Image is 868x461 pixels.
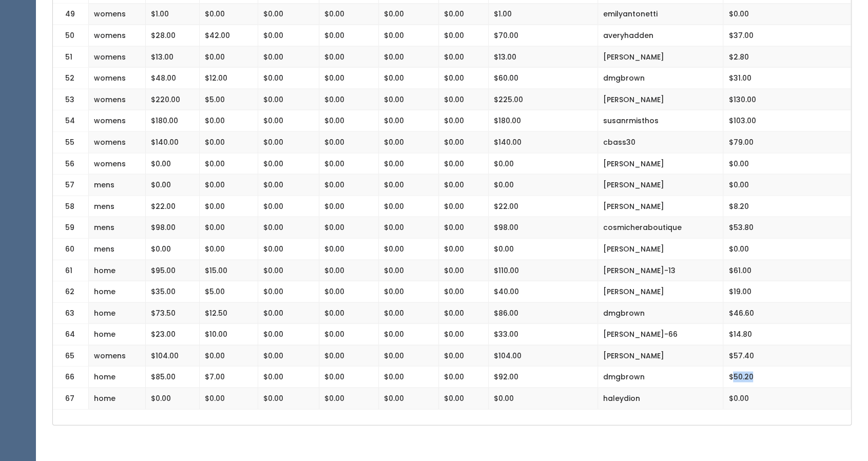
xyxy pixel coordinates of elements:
td: womens [89,88,146,110]
td: $0.00 [145,387,199,409]
td: 62 [53,281,89,302]
td: $60.00 [488,67,598,89]
td: $0.00 [258,323,319,345]
td: $0.00 [319,152,379,174]
td: $0.00 [319,387,379,409]
td: $0.00 [379,302,439,323]
td: $0.00 [379,259,439,281]
td: $0.00 [379,67,439,89]
td: $70.00 [488,25,598,46]
td: $0.00 [438,110,488,131]
td: womens [89,3,146,25]
td: $14.80 [723,323,851,345]
td: $0.00 [488,152,598,174]
td: $0.00 [319,238,379,259]
td: womens [89,110,146,131]
td: $0.00 [438,281,488,302]
td: $0.00 [319,302,379,323]
td: $0.00 [199,110,258,131]
td: $86.00 [488,302,598,323]
td: 64 [53,323,89,345]
td: $0.00 [319,46,379,67]
td: $0.00 [379,88,439,110]
td: 63 [53,302,89,323]
td: $0.00 [319,88,379,110]
td: $73.50 [145,302,199,323]
td: home [89,387,146,409]
td: $35.00 [145,281,199,302]
td: $0.00 [319,366,379,388]
td: $79.00 [723,131,851,153]
td: $0.00 [258,217,319,238]
td: $57.40 [723,344,851,366]
td: $0.00 [199,174,258,196]
td: [PERSON_NAME] [598,195,723,217]
td: $0.00 [438,366,488,388]
td: $98.00 [145,217,199,238]
td: 51 [53,46,89,67]
td: dmgbrown [598,302,723,323]
td: $0.00 [379,344,439,366]
td: $0.00 [258,302,319,323]
td: $0.00 [258,110,319,131]
td: $103.00 [723,110,851,131]
td: 67 [53,387,89,409]
td: home [89,302,146,323]
td: $0.00 [319,259,379,281]
td: $48.00 [145,67,199,89]
td: $19.00 [723,281,851,302]
td: $12.50 [199,302,258,323]
td: 59 [53,217,89,238]
td: $0.00 [488,238,598,259]
td: $0.00 [723,152,851,174]
td: $46.60 [723,302,851,323]
td: $0.00 [438,195,488,217]
td: $0.00 [199,131,258,153]
td: $0.00 [438,67,488,89]
td: $22.00 [145,195,199,217]
td: $0.00 [379,323,439,345]
td: $0.00 [258,46,319,67]
td: $0.00 [258,259,319,281]
td: 56 [53,152,89,174]
td: [PERSON_NAME] [598,238,723,259]
td: $42.00 [199,25,258,46]
td: $0.00 [258,281,319,302]
td: $8.20 [723,195,851,217]
td: $0.00 [379,110,439,131]
td: $0.00 [145,152,199,174]
td: $0.00 [258,174,319,196]
td: $225.00 [488,88,598,110]
td: $0.00 [379,195,439,217]
td: $1.00 [145,3,199,25]
td: $0.00 [258,387,319,409]
td: 49 [53,3,89,25]
td: $0.00 [319,281,379,302]
td: $0.00 [379,174,439,196]
td: susanrmisthos [598,110,723,131]
td: $0.00 [258,25,319,46]
td: $0.00 [258,67,319,89]
td: $0.00 [438,302,488,323]
td: averyhadden [598,25,723,46]
td: 65 [53,344,89,366]
td: womens [89,25,146,46]
td: $0.00 [319,195,379,217]
td: $37.00 [723,25,851,46]
td: $7.00 [199,366,258,388]
td: home [89,366,146,388]
td: $0.00 [319,323,379,345]
td: [PERSON_NAME] [598,152,723,174]
td: home [89,323,146,345]
td: $0.00 [258,366,319,388]
td: cbass30 [598,131,723,153]
td: 57 [53,174,89,196]
td: $15.00 [199,259,258,281]
td: $0.00 [199,344,258,366]
td: $50.20 [723,366,851,388]
td: $104.00 [145,344,199,366]
td: $0.00 [199,387,258,409]
td: $23.00 [145,323,199,345]
td: $53.80 [723,217,851,238]
td: $0.00 [258,131,319,153]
